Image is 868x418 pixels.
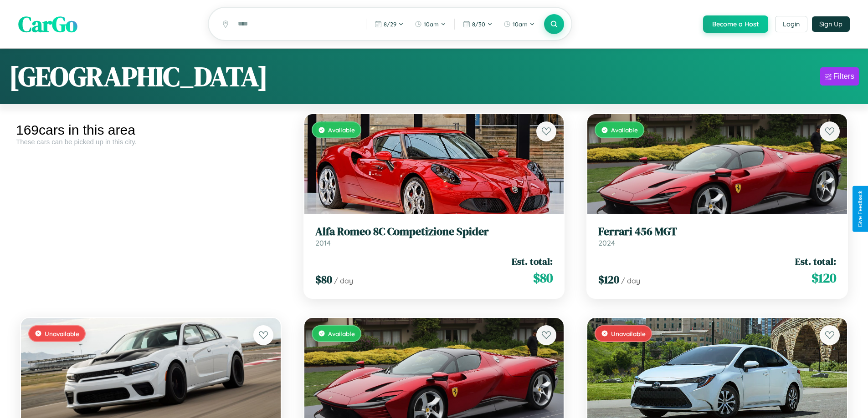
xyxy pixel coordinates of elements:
[384,20,396,28] span: 8 / 29
[512,255,553,268] span: Est. total:
[410,17,451,31] button: 10am
[812,16,850,32] button: Sign Up
[795,255,836,268] span: Est. total:
[499,17,539,31] button: 10am
[424,20,439,28] span: 10am
[16,122,286,138] div: 169 cars in this area
[533,269,553,287] span: $ 80
[370,17,408,31] button: 8/29
[703,15,768,33] button: Become a Host
[45,330,79,337] span: Unavailable
[775,16,807,32] button: Login
[315,225,553,247] a: Alfa Romeo 8C Competizione Spider2014
[334,276,353,285] span: / day
[857,191,863,227] div: Give Feedback
[472,20,485,28] span: 8 / 30
[611,330,646,337] span: Unavailable
[328,330,355,337] span: Available
[812,269,836,287] span: $ 120
[9,58,268,95] h1: [GEOGRAPHIC_DATA]
[458,17,497,31] button: 8/30
[611,126,638,134] span: Available
[833,72,854,81] div: Filters
[18,9,77,39] span: CarGo
[315,272,332,287] span: $ 80
[598,272,619,287] span: $ 120
[315,225,553,238] h3: Alfa Romeo 8C Competizione Spider
[513,20,528,28] span: 10am
[598,225,836,247] a: Ferrari 456 MGT2024
[621,276,640,285] span: / day
[16,138,286,146] div: These cars can be picked up in this city.
[328,126,355,134] span: Available
[820,67,859,86] button: Filters
[315,238,331,247] span: 2014
[598,238,615,247] span: 2024
[598,225,836,238] h3: Ferrari 456 MGT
